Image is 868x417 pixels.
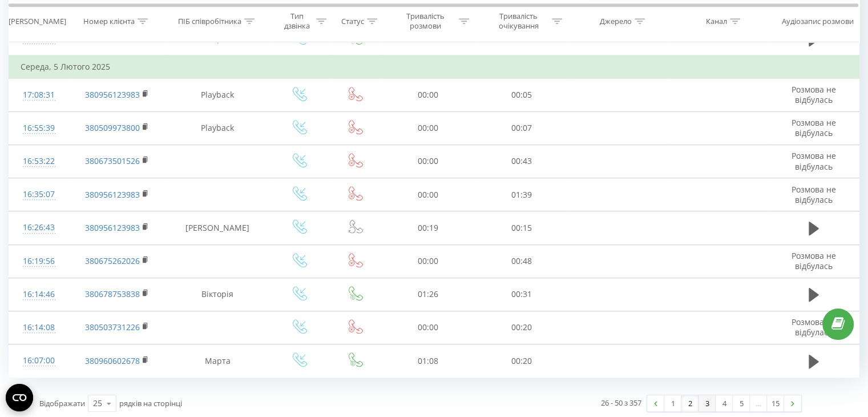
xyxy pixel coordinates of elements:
td: 00:00 [382,145,475,178]
span: Розмова не відбулась [792,84,836,105]
td: 00:00 [382,311,475,344]
a: 380673501526 [85,155,140,166]
td: 00:43 [475,145,568,178]
td: 00:15 [475,211,568,244]
div: Канал [706,17,727,26]
span: Розмова не відбулась [792,150,836,171]
td: 00:31 [475,278,568,311]
td: Марта [165,344,270,378]
div: 17:08:31 [21,84,57,106]
div: Джерело [600,17,632,26]
span: Розмова не відбулась [792,184,836,205]
div: Статус [341,17,364,26]
td: 00:05 [475,78,568,111]
td: 00:20 [475,311,568,344]
a: 5 [733,395,750,411]
div: Тривалість розмови [395,12,456,31]
td: 00:00 [382,244,475,278]
td: 00:19 [382,211,475,244]
div: 16:35:07 [21,183,57,206]
a: 1 [664,395,681,411]
td: [PERSON_NAME] [165,211,270,244]
div: 25 [93,398,102,409]
td: Середа, 5 Лютого 2025 [9,55,859,78]
a: 380676807809 [85,33,140,44]
td: 00:00 [382,111,475,145]
div: 16:53:22 [21,150,57,173]
a: 380956123983 [85,222,140,233]
a: 2 [681,395,699,411]
div: 16:14:46 [21,283,57,306]
td: 01:26 [382,278,475,311]
div: 16:07:00 [21,350,57,372]
div: Номер клієнта [83,17,135,26]
span: Розмова не відбулась [792,117,836,138]
div: 26 - 50 з 357 [601,397,641,408]
div: 16:19:56 [21,250,57,272]
a: 3 [699,395,716,411]
td: 00:20 [475,344,568,378]
a: 380503731226 [85,322,140,332]
div: Тривалість очікування [488,12,549,31]
td: 00:07 [475,111,568,145]
a: 380678753838 [85,288,140,299]
td: 00:00 [382,78,475,111]
div: 16:55:39 [21,117,57,139]
span: Розмова не відбулась [792,316,836,338]
td: 00:48 [475,244,568,278]
a: 4 [716,395,733,411]
div: Тип дзвінка [280,12,314,31]
span: Розмова не відбулась [792,250,836,271]
td: 01:39 [475,178,568,211]
td: 00:00 [382,178,475,211]
div: Аудіозапис розмови [782,17,854,26]
td: 01:08 [382,344,475,378]
div: 16:14:08 [21,316,57,339]
div: [PERSON_NAME] [9,17,66,26]
a: 380675262026 [85,255,140,266]
a: 380509973800 [85,122,140,133]
td: Playback [165,111,270,145]
button: Open CMP widget [6,384,33,411]
span: рядків на сторінці [119,398,182,408]
div: … [750,395,767,411]
a: 15 [767,395,784,411]
a: 380956123983 [85,89,140,100]
span: Відображати [39,398,85,408]
a: 380960602678 [85,355,140,366]
div: 16:26:43 [21,216,57,239]
td: Playback [165,78,270,111]
td: Вікторія [165,278,270,311]
div: ПІБ співробітника [178,17,241,26]
a: 380956123983 [85,189,140,200]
